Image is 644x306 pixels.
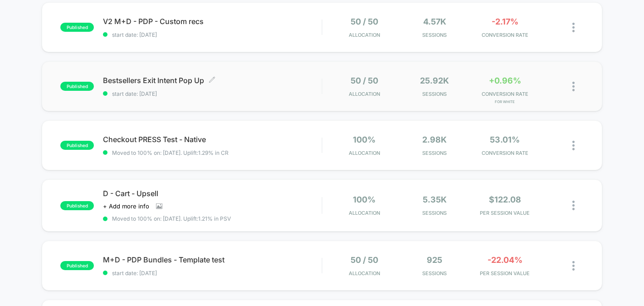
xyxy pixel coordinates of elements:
[349,270,380,276] span: Allocation
[103,255,322,264] span: M+D - PDP Bundles - Template test
[472,99,538,104] span: for White
[112,215,231,222] span: Moved to 100% on: [DATE] . Uplift: 1.21% in PSV
[353,135,376,144] span: 100%
[422,135,447,144] span: 2.98k
[572,82,575,91] img: close
[349,210,380,216] span: Allocation
[112,149,229,156] span: Moved to 100% on: [DATE] . Uplift: 1.29% in CR
[349,91,380,97] span: Allocation
[60,261,94,270] span: published
[472,150,538,156] span: CONVERSION RATE
[423,17,446,26] span: 4.57k
[572,23,575,32] img: close
[572,141,575,150] img: close
[572,201,575,210] img: close
[488,255,522,265] span: -22.04%
[490,135,520,144] span: 53.01%
[103,90,322,97] span: start date: [DATE]
[60,82,94,91] span: published
[402,210,468,216] span: Sessions
[351,76,378,85] span: 50 / 50
[353,195,376,204] span: 100%
[103,17,322,26] span: V2 M+D - PDP - Custom recs
[472,210,538,216] span: PER SESSION VALUE
[103,270,322,276] span: start date: [DATE]
[351,255,378,265] span: 50 / 50
[489,76,521,85] span: +0.96%
[472,32,538,38] span: CONVERSION RATE
[572,261,575,271] img: close
[349,32,380,38] span: Allocation
[103,31,322,38] span: start date: [DATE]
[420,76,449,85] span: 25.92k
[472,270,538,276] span: PER SESSION VALUE
[492,17,518,26] span: -2.17%
[103,202,149,210] span: + Add more info
[472,91,538,97] span: CONVERSION RATE
[402,270,468,276] span: Sessions
[60,23,94,32] span: published
[402,32,468,38] span: Sessions
[402,91,468,97] span: Sessions
[427,255,442,265] span: 925
[60,201,94,210] span: published
[489,195,521,204] span: $122.08
[103,189,322,198] span: D - Cart - Upsell
[60,141,94,150] span: published
[103,135,322,144] span: Checkout PRESS Test - Native
[402,150,468,156] span: Sessions
[423,195,447,204] span: 5.35k
[351,17,378,26] span: 50 / 50
[349,150,380,156] span: Allocation
[103,76,322,85] span: Bestsellers Exit Intent Pop Up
